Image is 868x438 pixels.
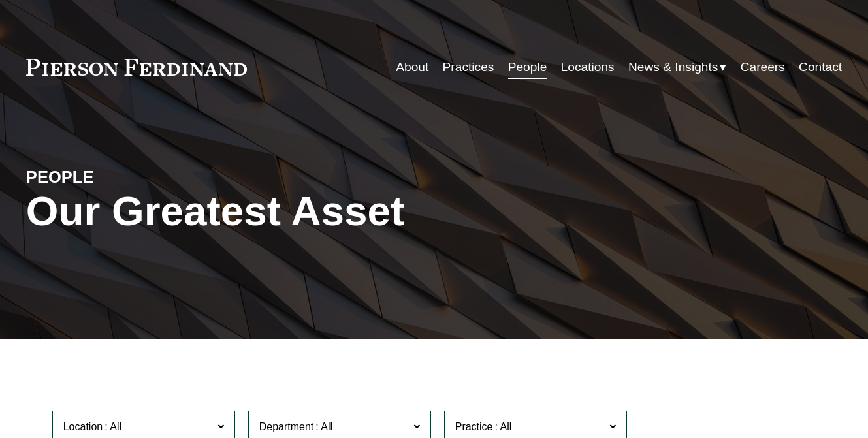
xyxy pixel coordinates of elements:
span: Department [259,421,314,432]
a: Locations [561,55,615,80]
a: Contact [799,55,842,80]
h1: Our Greatest Asset [26,187,570,235]
span: Location [63,421,103,432]
a: Practices [443,55,494,80]
a: About [396,55,428,80]
span: Practice [455,421,493,432]
a: folder dropdown [628,55,726,80]
a: Careers [741,55,785,80]
h4: PEOPLE [26,166,230,187]
a: People [508,55,547,80]
span: News & Insights [628,56,718,79]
